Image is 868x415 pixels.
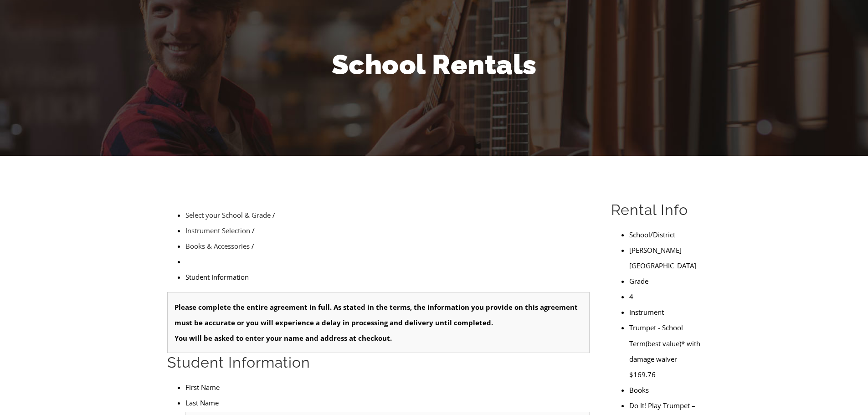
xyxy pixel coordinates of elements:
[629,289,701,304] li: 4
[629,227,701,242] li: School/District
[167,353,590,372] h2: Student Information
[185,379,590,395] li: First Name
[167,292,590,353] div: Please complete the entire agreement in full. As stated in the terms, the information you provide...
[629,320,701,382] li: Trumpet - School Term(best value)* with damage waiver $169.76
[168,46,701,84] h1: School Rentals
[272,210,275,220] span: /
[185,241,250,251] a: Books & Accessories
[185,226,250,235] a: Instrument Selection
[185,395,590,410] li: Last Name
[185,210,271,220] a: Select your School & Grade
[611,200,701,220] h2: Rental Info
[252,226,255,235] span: /
[252,241,254,251] span: /
[629,273,701,289] li: Grade
[629,304,701,320] li: Instrument
[629,382,701,398] li: Books
[185,269,590,285] li: Student Information
[629,242,701,273] li: [PERSON_NAME][GEOGRAPHIC_DATA]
